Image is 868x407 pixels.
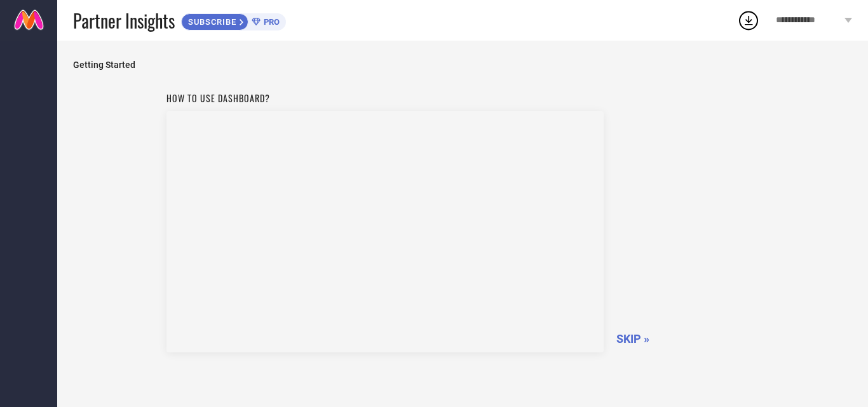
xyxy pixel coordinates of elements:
span: PRO [261,17,280,27]
div: Open download list [737,9,760,32]
h1: How to use dashboard? [166,91,604,105]
span: SKIP » [616,332,649,345]
span: Partner Insights [73,8,175,34]
span: Getting Started [73,60,852,70]
a: SUBSCRIBEPRO [181,10,286,30]
span: SUBSCRIBE [182,17,240,27]
iframe: Workspace Section [166,111,604,352]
